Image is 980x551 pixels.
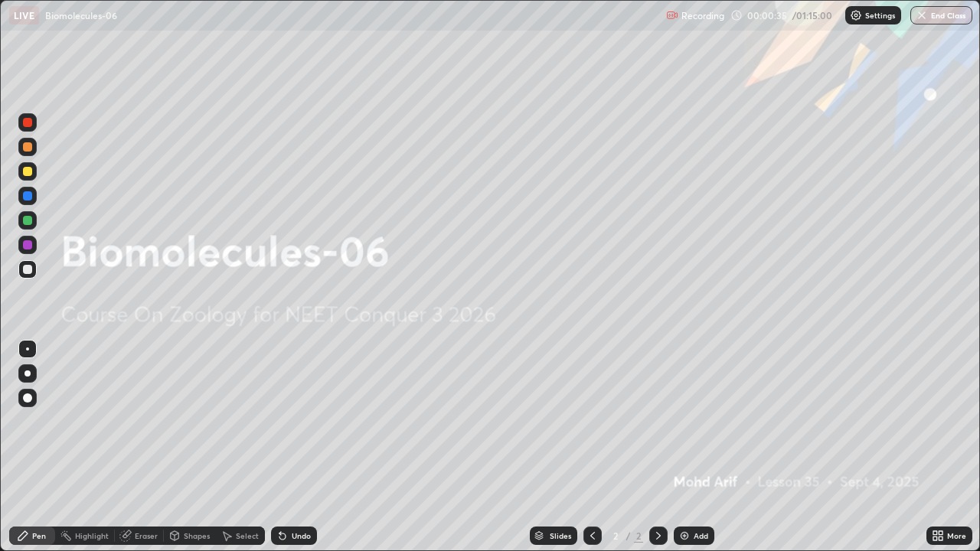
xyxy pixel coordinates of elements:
div: Undo [292,532,311,540]
p: Settings [865,11,895,19]
div: Slides [550,532,571,540]
div: / [626,531,631,540]
div: Highlight [75,532,109,540]
button: End Class [910,6,972,24]
div: 2 [634,529,643,543]
div: Add [694,532,708,540]
div: Select [236,532,259,540]
div: 2 [608,531,623,540]
p: Recording [681,10,724,21]
div: Shapes [184,532,210,540]
div: More [947,532,966,540]
img: class-settings-icons [850,9,862,21]
img: recording.375f2c34.svg [666,9,678,21]
p: Biomolecules-06 [45,9,117,21]
img: add-slide-button [678,530,691,542]
img: end-class-cross [916,9,928,21]
div: Eraser [135,532,158,540]
div: Pen [32,532,46,540]
p: LIVE [14,9,34,21]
